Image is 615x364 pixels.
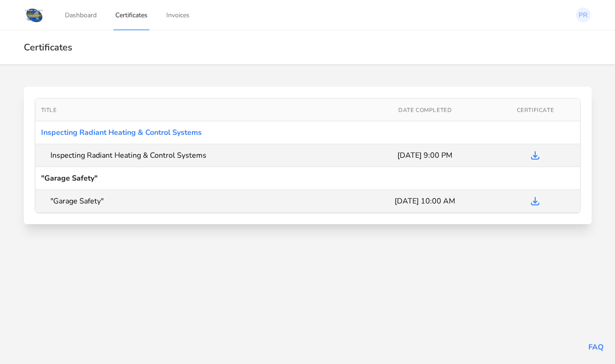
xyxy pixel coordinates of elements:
[576,7,591,22] img: Phil Restifo
[35,167,580,190] td: "Garage Safety"
[35,144,359,167] td: Inspecting Radiant Heating & Control Systems
[398,106,452,114] span: Date Completed
[24,7,45,23] img: Logo
[517,106,554,114] span: Certificate
[359,190,491,213] td: [DATE] 10:00 AM
[41,106,57,114] span: Title
[35,190,359,213] td: "Garage Safety"
[24,42,592,53] h2: Certificates
[588,342,604,352] a: FAQ
[359,144,491,167] td: [DATE] 9:00 PM
[41,127,202,138] a: Inspecting Radiant Heating & Control Systems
